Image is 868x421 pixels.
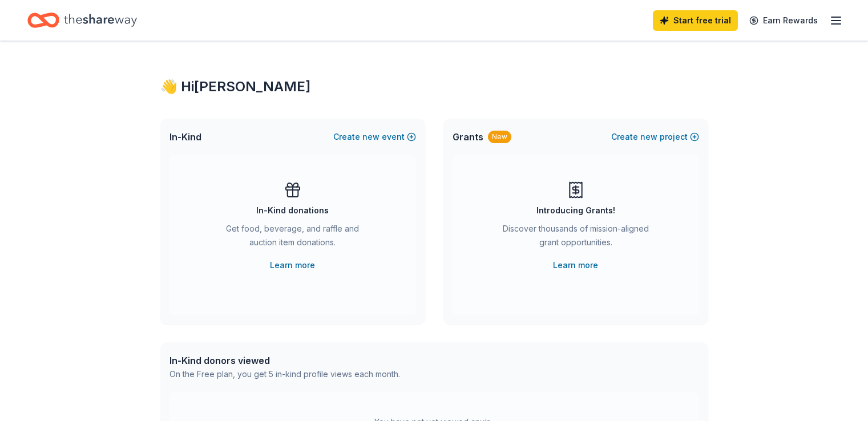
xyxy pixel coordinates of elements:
[160,78,708,96] div: 👋 Hi [PERSON_NAME]
[215,222,370,254] div: Get food, beverage, and raffle and auction item donations.
[333,130,416,144] button: Createnewevent
[488,131,511,143] div: New
[453,130,483,144] span: Grants
[270,258,315,272] a: Learn more
[362,130,380,144] span: new
[256,204,329,217] div: In-Kind donations
[742,10,825,31] a: Earn Rewards
[498,222,653,254] div: Discover thousands of mission-aligned grant opportunities.
[27,7,137,34] a: Home
[611,130,699,144] button: Createnewproject
[640,130,657,144] span: new
[169,354,400,367] div: In-Kind donors viewed
[653,10,738,31] a: Start free trial
[169,130,201,144] span: In-Kind
[536,204,615,217] div: Introducing Grants!
[169,367,400,381] div: On the Free plan, you get 5 in-kind profile views each month.
[553,258,598,272] a: Learn more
